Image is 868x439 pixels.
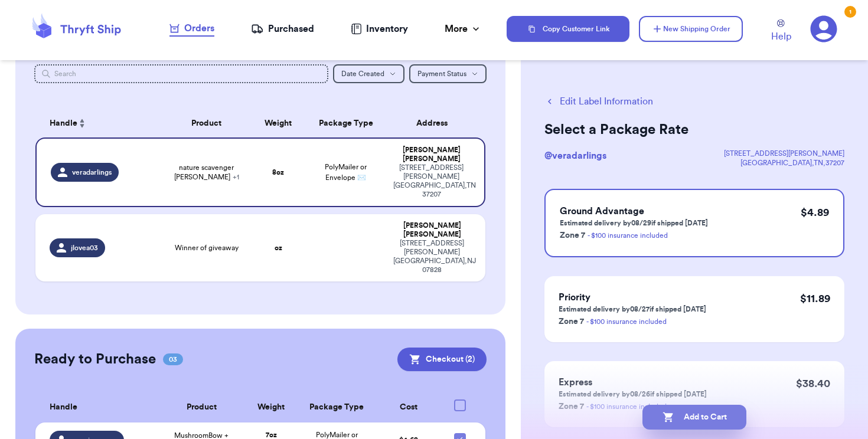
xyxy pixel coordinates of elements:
span: 03 [163,353,183,365]
th: Address [386,109,485,137]
h2: Ready to Purchase [34,350,156,369]
button: Payment Status [409,64,487,83]
h2: Select a Package Rate [544,120,844,139]
span: Help [771,30,791,44]
th: Product [158,392,245,422]
p: Estimated delivery by 08/27 if shipped [DATE] [559,304,706,314]
p: $ 11.89 [800,290,830,307]
th: Package Type [298,392,376,422]
span: Payment Status [417,70,466,77]
div: [GEOGRAPHIC_DATA] , TN , 37207 [724,158,844,168]
span: Ground Advantage [560,207,644,216]
th: Weight [252,109,305,137]
p: Estimated delivery by 08/29 if shipped [DATE] [560,218,708,228]
div: 1 [844,6,856,18]
span: Date Created [341,70,384,77]
button: Edit Label Information [544,94,653,109]
span: Handle [50,117,77,130]
span: Zone 7 [559,317,584,326]
span: Winner of giveaway [175,243,239,253]
p: $ 38.40 [796,375,830,392]
span: Express [559,378,592,387]
a: - $100 insurance included [586,318,667,325]
th: Package Type [305,109,386,137]
th: Weight [245,392,298,422]
div: Orders [169,21,214,35]
span: Priority [559,293,590,302]
span: Handle [50,401,77,414]
button: Sort ascending [77,116,87,130]
th: Product [162,109,252,137]
span: jlovea03 [71,243,98,253]
div: [PERSON_NAME] [PERSON_NAME] [393,146,469,163]
button: Date Created [333,64,404,83]
a: Inventory [351,22,408,36]
p: $ 4.89 [801,204,829,221]
p: Estimated delivery by 08/26 if shipped [DATE] [559,389,707,399]
button: Copy Customer Link [507,16,629,42]
strong: 7 oz [266,431,277,438]
input: Search [34,64,328,83]
a: 1 [810,15,837,42]
strong: 8 oz [272,169,284,176]
span: nature scavenger [PERSON_NAME] [169,163,244,182]
span: PolyMailer or Envelope ✉️ [325,163,367,181]
div: [STREET_ADDRESS] [PERSON_NAME][GEOGRAPHIC_DATA] , NJ 07828 [393,239,471,274]
a: Help [771,19,791,44]
a: Orders [169,21,214,37]
button: Checkout (2) [397,348,487,371]
span: + 1 [233,173,239,181]
div: [PERSON_NAME] [PERSON_NAME] [393,221,471,239]
div: [STREET_ADDRESS][PERSON_NAME] [724,149,844,158]
a: Purchased [251,22,314,36]
span: veradarlings [72,168,112,177]
div: More [445,22,482,36]
strong: oz [275,244,282,251]
a: - $100 insurance included [588,232,668,239]
div: [STREET_ADDRESS][PERSON_NAME] [GEOGRAPHIC_DATA] , TN 37207 [393,163,469,199]
span: @ veradarlings [544,151,606,160]
button: New Shipping Order [639,16,743,42]
span: Zone 7 [560,231,585,240]
th: Cost [376,392,442,422]
button: Add to Cart [642,405,746,430]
